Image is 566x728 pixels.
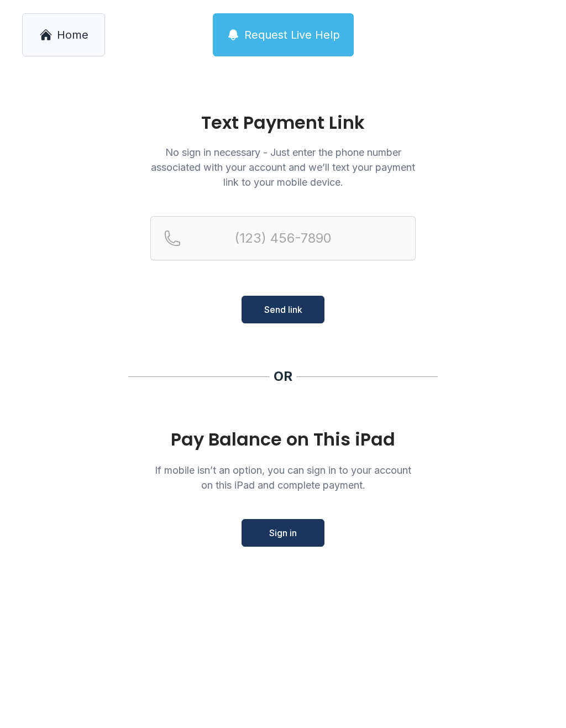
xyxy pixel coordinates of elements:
div: Pay Balance on This iPad [150,430,416,449]
input: Reservation phone number [150,216,416,260]
span: Request Live Help [244,27,340,43]
h1: Text Payment Link [150,114,416,132]
p: No sign in necessary - Just enter the phone number associated with your account and we’ll text yo... [150,145,416,190]
div: OR [274,368,292,385]
span: Home [57,27,88,43]
p: If mobile isn’t an option, you can sign in to your account on this iPad and complete payment. [150,463,416,493]
span: Send link [264,303,302,316]
span: Sign in [269,526,297,540]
